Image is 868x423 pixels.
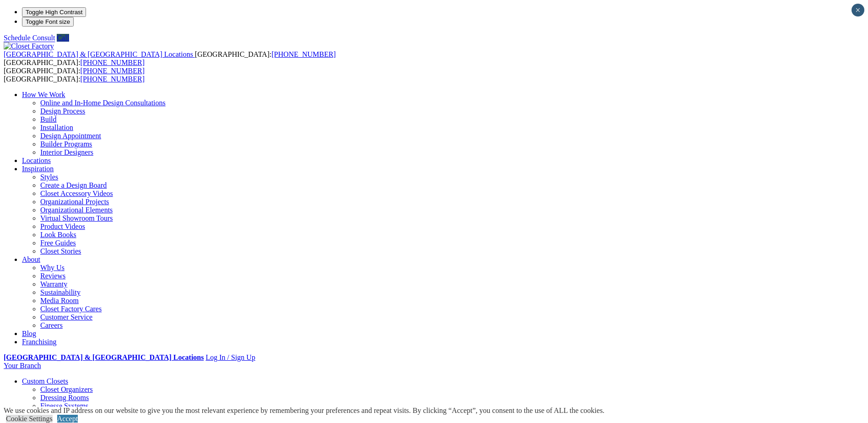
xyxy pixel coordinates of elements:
a: Interior Designers [40,148,93,156]
a: Locations [22,157,51,164]
img: Closet Factory [4,42,54,50]
a: [PHONE_NUMBER] [81,75,145,83]
a: Closet Organizers [40,385,93,393]
a: Sustainability [40,288,81,296]
a: Schedule Consult [4,34,55,42]
a: Installation [40,124,73,131]
a: Virtual Showroom Tours [40,214,113,222]
a: [PHONE_NUMBER] [271,50,335,58]
a: [GEOGRAPHIC_DATA] & [GEOGRAPHIC_DATA] Locations [4,353,204,361]
a: Call [57,34,69,42]
a: Design Appointment [40,132,101,140]
a: Organizational Elements [40,206,113,214]
button: Close [852,4,864,16]
a: Log In / Sign Up [205,353,255,361]
a: [GEOGRAPHIC_DATA] & [GEOGRAPHIC_DATA] Locations [4,50,195,58]
span: Toggle Font size [26,18,70,25]
a: Warranty [40,280,67,288]
a: Online and In-Home Design Consultations [40,99,166,107]
span: Toggle High Contrast [26,9,82,16]
a: Media Room [40,297,79,304]
span: [GEOGRAPHIC_DATA]: [GEOGRAPHIC_DATA]: [4,67,145,83]
a: Finesse Systems [40,402,88,410]
a: Cookie Settings [6,415,53,423]
a: Your Branch [4,362,41,369]
button: Toggle High Contrast [22,7,86,17]
a: Why Us [40,264,65,271]
a: Look Books [40,231,76,239]
a: Styles [40,173,58,181]
a: Careers [40,321,63,329]
div: We use cookies and IP address on our website to give you the most relevant experience by remember... [4,407,604,415]
a: Closet Accessory Videos [40,190,113,197]
a: Franchising [22,338,57,346]
a: Product Videos [40,222,85,230]
a: Dressing Rooms [40,394,89,401]
a: Blog [22,330,36,337]
a: Custom Closets [22,377,68,385]
a: Inspiration [22,165,54,173]
a: Closet Stories [40,247,81,255]
a: [PHONE_NUMBER] [81,59,145,66]
a: Free Guides [40,239,76,247]
a: Reviews [40,272,65,280]
a: Closet Factory Cares [40,305,102,313]
span: [GEOGRAPHIC_DATA] & [GEOGRAPHIC_DATA] Locations [4,50,193,58]
a: Design Process [40,107,85,115]
a: Accept [57,415,78,423]
a: Customer Service [40,313,92,321]
span: [GEOGRAPHIC_DATA]: [GEOGRAPHIC_DATA]: [4,50,336,66]
a: How We Work [22,91,65,98]
button: Toggle Font size [22,17,74,27]
a: Create a Design Board [40,181,107,189]
a: About [22,255,40,263]
a: [PHONE_NUMBER] [81,67,145,75]
a: Build [40,115,57,123]
a: Builder Programs [40,140,92,148]
a: Organizational Projects [40,198,109,206]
